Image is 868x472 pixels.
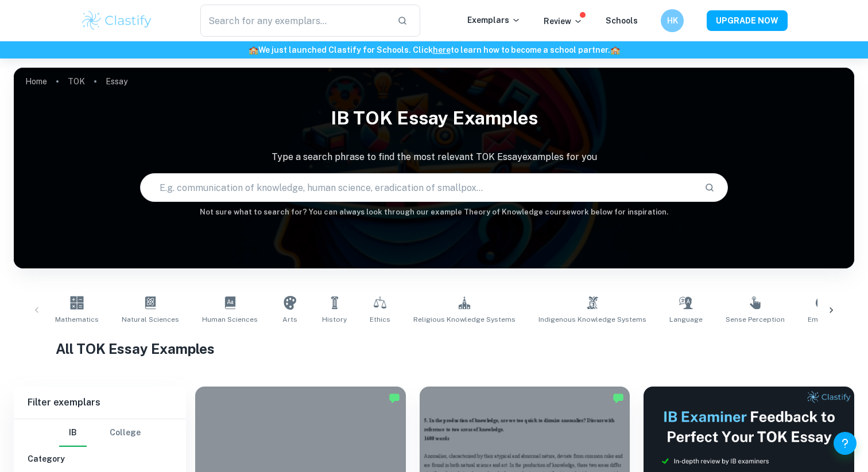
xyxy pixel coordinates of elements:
span: Ethics [370,314,390,325]
h6: Filter exemplars [14,387,186,419]
img: Marked [389,392,400,404]
button: Help and Feedback [834,432,857,455]
p: Type a search phrase to find the most relevant TOK Essay examples for you [14,150,854,164]
button: College [110,419,141,447]
h1: All TOK Essay Examples [56,338,812,359]
button: Search [700,178,719,197]
p: Exemplars [467,14,521,26]
div: Filter type choice [59,419,141,447]
a: Home [25,73,47,89]
a: Schools [606,16,638,25]
span: Language [669,314,703,325]
img: Clastify logo [80,9,153,32]
img: Marked [613,392,624,404]
span: Religious Knowledge Systems [413,314,516,325]
a: TOK [68,73,85,89]
h6: HK [666,14,679,27]
span: History [322,314,347,325]
span: Sense Perception [726,314,785,325]
span: 🏫 [610,45,620,54]
button: UPGRADE NOW [707,10,788,31]
span: Emotion [808,314,836,325]
span: Arts [282,314,297,325]
h1: IB TOK Essay examples [14,100,854,136]
span: Natural Sciences [122,314,179,325]
a: here [433,45,451,54]
button: IB [59,419,87,447]
h6: Not sure what to search for? You can always look through our example Theory of Knowledge coursewo... [14,206,854,218]
input: Search for any exemplars... [200,5,388,37]
h6: We just launched Clastify for Schools. Click to learn how to become a school partner. [2,44,866,56]
p: Review [544,15,583,28]
span: 🏫 [249,45,258,54]
input: E.g. communication of knowledge, human science, eradication of smallpox... [141,171,696,204]
p: Essay [106,75,127,88]
button: HK [661,9,684,32]
h6: Category [28,453,172,465]
span: Indigenous Knowledge Systems [538,314,646,325]
span: Mathematics [55,314,99,325]
span: Human Sciences [202,314,258,325]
